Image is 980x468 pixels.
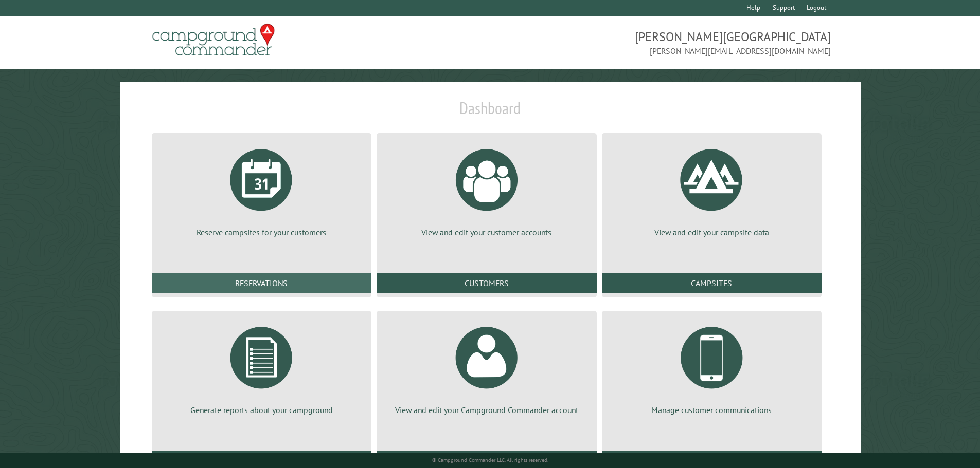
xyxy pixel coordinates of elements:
[389,319,584,416] a: View and edit your Campground Commander account
[614,319,809,416] a: Manage customer communications
[490,28,831,57] span: [PERSON_NAME][GEOGRAPHIC_DATA] [PERSON_NAME][EMAIL_ADDRESS][DOMAIN_NAME]
[377,273,596,293] a: Customers
[149,98,831,126] h1: Dashboard
[164,227,359,238] p: Reserve campsites for your customers
[614,404,809,416] p: Manage customer communications
[152,273,371,293] a: Reservations
[389,141,584,238] a: View and edit your customer accounts
[614,141,809,238] a: View and edit your campsite data
[432,457,548,463] small: © Campground Commander LLC. All rights reserved.
[602,273,822,293] a: Campsites
[164,319,359,416] a: Generate reports about your campground
[164,404,359,416] p: Generate reports about your campground
[149,20,278,60] img: Campground Commander
[164,141,359,238] a: Reserve campsites for your customers
[389,404,584,416] p: View and edit your Campground Commander account
[389,227,584,238] p: View and edit your customer accounts
[614,227,809,238] p: View and edit your campsite data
